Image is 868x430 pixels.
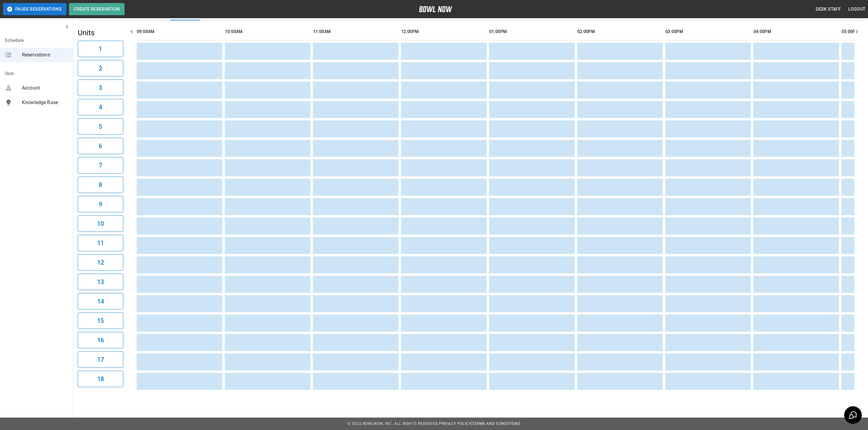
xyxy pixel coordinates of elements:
h5: Units [78,28,123,38]
button: Logout [846,4,868,15]
button: Create Reservation [69,3,125,15]
th: 10:00AM [225,23,310,40]
h6: 5 [99,122,102,131]
button: 8 [78,177,123,193]
h6: 14 [97,296,104,306]
button: 10 [78,215,123,232]
h6: 1 [99,44,102,54]
button: 18 [78,371,123,387]
button: 1 [78,41,123,57]
a: Privacy Policy [439,422,471,426]
h6: 13 [97,277,104,287]
button: 16 [78,332,123,348]
th: 09:00AM [137,23,222,40]
button: 14 [78,293,123,310]
button: 6 [78,138,123,154]
button: Pause Reservations [3,3,67,15]
button: Desk Staff [814,4,844,15]
button: 13 [78,274,123,290]
th: 11:00AM [313,23,399,40]
h6: 7 [99,161,102,170]
h6: 12 [97,258,104,267]
img: logo [419,6,452,12]
h6: 18 [97,374,104,384]
span: Account [22,84,68,92]
h6: 2 [99,63,102,73]
h6: 17 [97,355,104,364]
button: 2 [78,60,123,76]
span: © 2022 BowlNow, Inc. All Rights Reserved. [348,422,439,426]
h6: 9 [99,199,102,209]
button: 15 [78,313,123,329]
button: 9 [78,196,123,212]
span: Reservations [22,51,68,59]
h6: 16 [97,335,104,345]
h6: 4 [99,102,102,112]
button: 3 [78,80,123,96]
button: 5 [78,118,123,135]
th: 12:00PM [401,23,487,40]
h6: 11 [97,238,104,248]
h6: 10 [97,219,104,229]
button: 4 [78,99,123,115]
h6: 6 [99,141,102,151]
h6: 15 [97,316,104,326]
span: Knowledge Base [22,99,68,106]
button: 12 [78,254,123,271]
button: 17 [78,351,123,368]
button: 11 [78,235,123,251]
h6: 8 [99,180,102,190]
h6: 3 [99,83,102,93]
a: Terms and Conditions [472,422,520,426]
button: 7 [78,157,123,174]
